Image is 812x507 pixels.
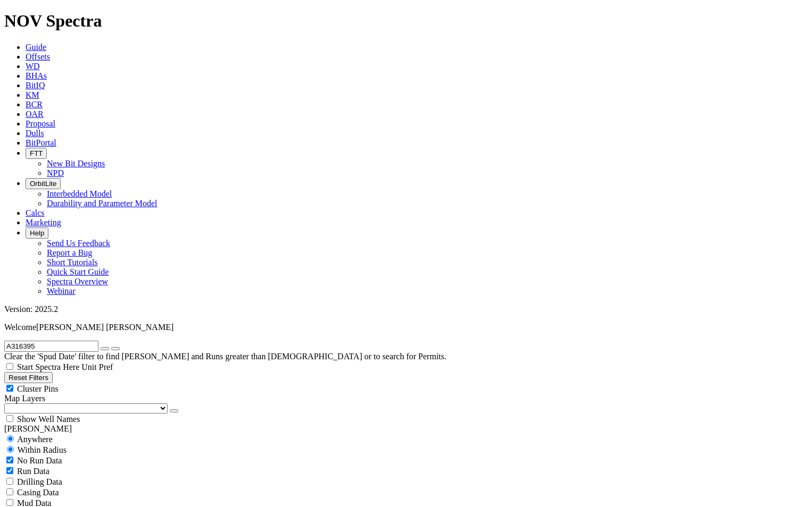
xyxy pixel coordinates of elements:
[26,178,61,189] button: OrbitLite
[30,180,56,188] span: OrbitLite
[4,394,45,403] span: Map Layers
[17,467,49,476] span: Run Data
[4,323,808,332] p: Welcome
[4,372,53,383] button: Reset Filters
[4,341,98,352] input: Search
[47,159,105,168] a: New Bit Designs
[4,305,808,314] div: Version: 2025.2
[47,199,158,208] a: Durability and Parameter Model
[26,62,40,71] a: WD
[4,11,808,31] h1: NOV Spectra
[47,267,109,276] a: Quick Start Guide
[26,90,39,99] a: KM
[17,456,62,465] span: No Run Data
[17,384,59,393] span: Cluster Pins
[26,52,50,61] a: Offsets
[30,149,43,157] span: FTT
[17,488,59,497] span: Casing Data
[30,229,44,237] span: Help
[17,435,53,444] span: Anywhere
[47,168,64,178] a: NPD
[26,109,44,119] a: OAR
[47,248,92,257] a: Report a Bug
[26,100,43,109] a: BCR
[4,424,808,434] div: [PERSON_NAME]
[6,363,13,370] input: Start Spectra Here
[17,362,79,371] span: Start Spectra Here
[47,239,110,248] a: Send Us Feedback
[26,119,55,128] a: Proposal
[81,362,113,371] span: Unit Pref
[47,258,98,267] a: Short Tutorials
[36,323,173,332] span: [PERSON_NAME] [PERSON_NAME]
[26,81,45,90] a: BitIQ
[26,129,44,138] a: Dulls
[26,148,47,159] button: FTT
[26,227,48,239] button: Help
[17,415,80,424] span: Show Well Names
[47,189,112,198] a: Interbedded Model
[26,218,61,227] a: Marketing
[18,445,67,454] span: Within Radius
[26,43,46,52] a: Guide
[26,71,47,80] a: BHAs
[26,208,45,217] a: Calcs
[4,352,446,361] span: Clear the 'Spud Date' filter to find [PERSON_NAME] and Runs greater than [DEMOGRAPHIC_DATA] or to...
[17,477,62,486] span: Drilling Data
[47,286,76,295] a: Webinar
[47,277,108,286] a: Spectra Overview
[26,138,56,147] a: BitPortal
